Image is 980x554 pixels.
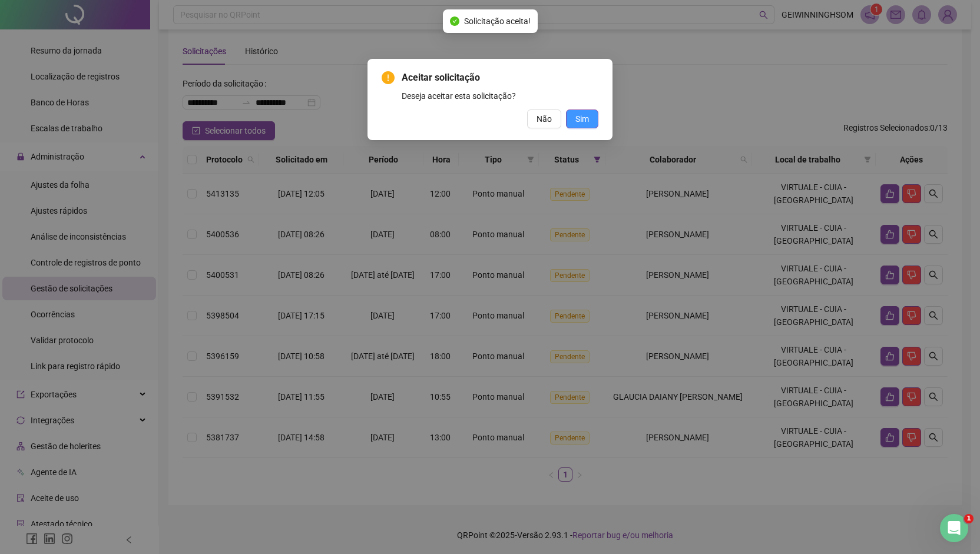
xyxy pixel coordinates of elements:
[566,110,598,128] button: Sim
[575,112,589,125] span: Sim
[402,89,598,102] div: Deseja aceitar esta solicitação?
[450,16,459,26] span: check-circle
[382,71,395,84] span: exclamation-circle
[527,110,561,128] button: Não
[964,514,974,523] span: 1
[464,15,531,28] span: Solicitação aceita!
[402,71,598,85] span: Aceitar solicitação
[537,112,552,125] span: Não
[940,514,968,542] iframe: Intercom live chat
